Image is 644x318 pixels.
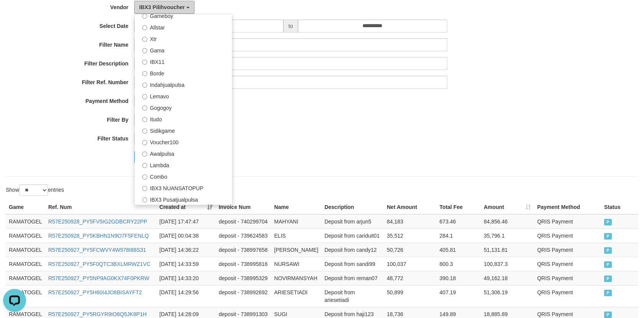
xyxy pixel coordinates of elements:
[156,257,216,271] td: [DATE] 14:33:59
[384,228,436,243] td: 35,512
[142,152,147,157] input: Awalpulsa
[321,228,384,243] td: Deposit from cariduit01
[534,228,601,243] td: QRIS Payment
[156,285,216,307] td: [DATE] 14:29:56
[142,174,147,179] input: Combo
[48,275,150,281] a: R57E250927_PY5NP9AG0KX74F0PKRW
[534,200,601,214] th: Payment Method
[6,257,45,271] td: RAMATOGEL
[436,271,481,285] td: 390.18
[321,200,384,214] th: Description
[135,136,232,147] label: Voucher100
[604,261,612,268] span: PAID
[135,10,232,21] label: Gameboy
[156,200,216,214] th: Created at: activate to sort column ascending
[481,243,534,257] td: 51,131.81
[436,228,481,243] td: 284.1
[48,311,147,317] a: R57E250927_PY5RGYR9IO8Q5JK8P1H
[481,257,534,271] td: 100,837.3
[384,200,436,214] th: Net Amount
[271,271,321,285] td: NOVIRMANSYAH
[384,243,436,257] td: 50,726
[321,271,384,285] td: Deposit from reman07
[216,200,271,214] th: Invoice Num
[534,257,601,271] td: QRIS Payment
[48,247,146,253] a: R57E250927_PY5FCWVY4W978I88S31
[321,243,384,257] td: Deposit from candy12
[6,271,45,285] td: RAMATOGEL
[216,228,271,243] td: deposit - 739624583
[135,33,232,44] label: Xtr
[135,44,232,55] label: Gama
[142,14,147,19] input: Gameboy
[156,214,216,229] td: [DATE] 17:47:47
[135,101,232,113] label: Gogogoy
[481,228,534,243] td: 35,796.1
[534,214,601,229] td: QRIS Payment
[156,271,216,285] td: [DATE] 14:33:20
[6,214,45,229] td: RAMATOGEL
[142,186,147,191] input: IBX3 NUANSATOPUP
[48,219,147,225] a: R57E250928_PY5FV5IG2GDBCRY22PP
[48,261,151,267] a: R57E250927_PY5F0QTC3BXLMRWZ1VC
[6,184,64,196] label: Show entries
[271,257,321,271] td: NURSAWI
[604,233,612,240] span: PAID
[156,228,216,243] td: [DATE] 00:04:38
[436,285,481,307] td: 407.19
[481,271,534,285] td: 49,162.18
[271,228,321,243] td: ELIS
[135,67,232,78] label: Borde
[604,311,612,318] span: PAID
[48,289,142,295] a: R57E250927_PY5H60I4JO8BISAYFT2
[142,163,147,168] input: Lambda
[271,285,321,307] td: ARIESETIADI
[481,214,534,229] td: 84,856.46
[142,129,147,134] input: Sidikgame
[6,285,45,307] td: RAMATOGEL
[481,285,534,307] td: 51,306.19
[384,214,436,229] td: 84,183
[604,276,612,282] span: PAID
[6,228,45,243] td: RAMATOGEL
[436,257,481,271] td: 800.3
[45,200,156,214] th: Ref. Num
[384,285,436,307] td: 50,899
[271,200,321,214] th: Name
[271,214,321,229] td: MAHYANI
[135,21,232,33] label: Allstar
[135,124,232,136] label: Sidikgame
[3,3,26,26] button: Open LiveChat chat widget
[6,243,45,257] td: RAMATOGEL
[135,78,232,90] label: Indahjualpulsa
[135,90,232,101] label: Lemavo
[48,233,149,239] a: R57E250928_PY5KBHN1N9O7F5FENLQ
[534,285,601,307] td: QRIS Payment
[142,117,147,122] input: Itudo
[142,60,147,65] input: IBX11
[135,147,232,159] label: Awalpulsa
[134,1,194,14] button: IBX3 Pilihvoucher
[142,48,147,53] input: Gama
[135,170,232,182] label: Combo
[135,182,232,193] label: IBX3 NUANSATOPUP
[6,200,45,214] th: Game
[216,214,271,229] td: deposit - 740299704
[436,214,481,229] td: 673.46
[534,243,601,257] td: QRIS Payment
[135,113,232,124] label: Itudo
[534,271,601,285] td: QRIS Payment
[271,243,321,257] td: [PERSON_NAME]
[216,285,271,307] td: deposit - 738992692
[142,83,147,88] input: Indahjualpulsa
[283,20,298,33] span: to
[156,243,216,257] td: [DATE] 14:36:22
[604,290,612,296] span: PAID
[216,257,271,271] td: deposit - 738995816
[142,140,147,145] input: Voucher100
[216,271,271,285] td: deposit - 738995329
[142,106,147,111] input: Gogogoy
[216,243,271,257] td: deposit - 738997658
[142,25,147,30] input: Allstar
[135,159,232,170] label: Lambda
